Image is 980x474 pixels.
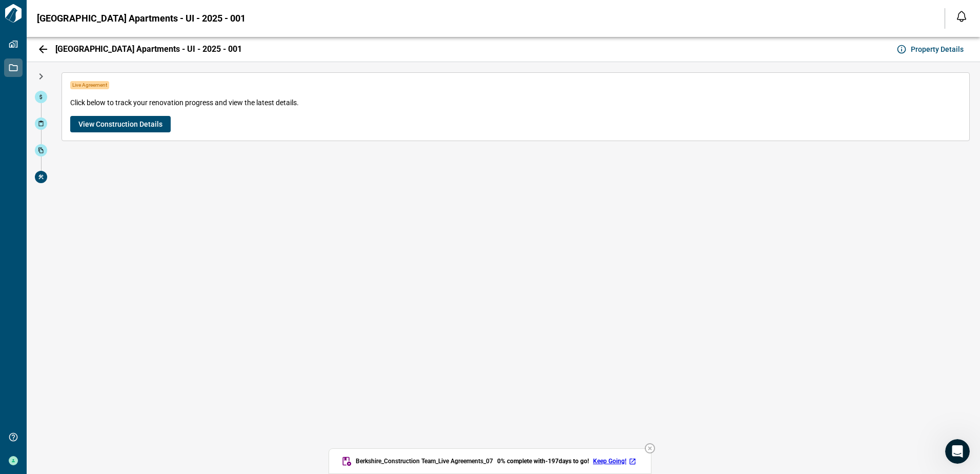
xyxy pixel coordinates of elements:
[953,8,970,25] button: Open notification feed
[894,41,968,57] button: Property Details
[55,44,242,54] span: [GEOGRAPHIC_DATA] Apartments - UI - 2025 - 001
[70,116,171,132] button: View Construction Details
[70,97,299,108] span: Click below to track your renovation progress and view the latest details.
[37,13,246,24] span: [GEOGRAPHIC_DATA] Apartments - UI - 2025 - 001
[78,119,162,129] span: View Construction Details
[70,81,109,89] span: Live Agreement
[945,439,970,464] iframe: Intercom live chat
[593,457,639,465] a: Keep Going!
[911,44,964,54] span: Property Details
[497,457,589,465] span: 0 % complete with -197 days to go!
[356,457,493,465] span: Berkshire_Construction Team_Live Agreements_07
